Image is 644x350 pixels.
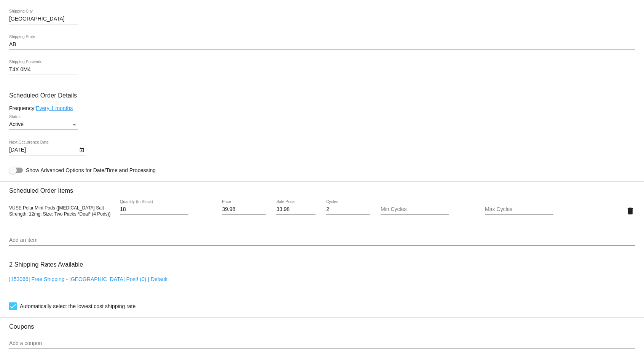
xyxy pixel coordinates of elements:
input: Quantity (In Stock) [120,206,188,213]
input: Shipping Postcode [9,67,78,73]
input: Add a coupon [9,340,635,347]
input: Add an item [9,237,635,243]
input: Next Occurrence Date [9,147,78,153]
input: Max Cycles [485,206,553,213]
input: Cycles [326,206,370,213]
span: VUSE Polar Mint Pods ([MEDICAL_DATA] Salt Strength: 12mg, Size: Two Packs *Deal* (4 Pods)) [9,205,111,217]
a: Every 1 months [36,105,73,111]
mat-icon: delete [626,206,635,216]
h3: 2 Shipping Rates Available [9,256,83,273]
span: Show Advanced Options for Date/Time and Processing [26,166,156,174]
span: Automatically select the lowest cost shipping rate [20,302,135,311]
mat-select: Status [9,121,78,128]
input: Shipping City [9,16,78,22]
button: Open calendar [78,145,86,153]
h3: Scheduled Order Items [9,181,635,194]
div: Frequency: [9,105,635,111]
h3: Coupons [9,317,635,330]
input: Sale Price [276,206,316,213]
input: Price [222,206,265,213]
span: Active [9,121,24,127]
input: Min Cycles [381,206,449,213]
h3: Scheduled Order Details [9,92,635,99]
a: [153066] Free Shipping - [GEOGRAPHIC_DATA] Post! (0) | Default [9,276,167,282]
input: Shipping State [9,42,635,48]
